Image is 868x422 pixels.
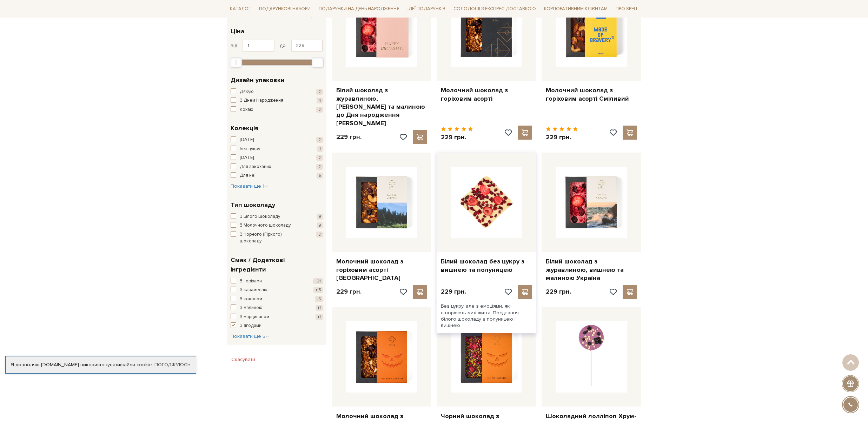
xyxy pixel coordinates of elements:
[240,106,253,113] span: Кохаю
[613,4,641,14] a: Про Spell
[231,231,323,245] button: З Чорного (Гіркого) шоколаду 2
[315,296,323,302] span: +6
[231,146,323,153] button: Без цукру 1
[231,304,323,312] button: З малиною +1
[336,257,427,282] a: Молочний шоколад з горіховим асорті [GEOGRAPHIC_DATA]
[231,75,285,85] span: Дизайн упаковки
[317,222,323,228] span: 9
[231,255,321,274] span: Смак / Додаткові інгредієнти
[316,89,323,95] span: 2
[240,154,254,161] span: [DATE]
[231,296,323,303] button: З кокосом +6
[240,146,260,153] span: Без цукру
[437,299,536,333] div: Без цукру, але з емоціями, які створюють миті життя. Поєднання білого шоколаду з полуницею і вишн...
[316,107,323,113] span: 2
[546,257,637,282] a: Білий шоколад з журавлиною, вишнею та малиною Україна
[231,27,244,36] span: Ціна
[546,86,637,103] a: Молочний шоколад з горіховим асорті Сміливий
[231,333,270,339] span: Показати ще 5
[240,278,262,285] span: З горіхами
[231,97,323,104] button: З Днем Народження 4
[240,287,267,294] span: З карамеллю
[240,88,254,95] span: Дякую
[240,314,269,321] span: З марципаном
[256,4,313,14] a: Подарункові набори
[291,40,323,52] input: Ціна
[346,167,417,238] img: Молочний шоколад з горіховим асорті Україна
[541,4,610,14] a: Корпоративним клієнтам
[441,288,466,296] p: 229 грн.
[336,133,362,141] p: 229 грн.
[231,106,323,113] button: Кохаю 2
[231,278,323,285] button: З горіхами +21
[316,4,402,14] a: Подарунки на День народження
[546,133,578,141] p: 229 грн.
[231,200,275,210] span: Тип шоколаду
[316,164,323,170] span: 2
[240,304,263,312] span: З малиною
[231,154,323,161] button: [DATE] 2
[317,214,323,220] span: 9
[451,3,539,15] a: Солодощі з експрес-доставкою
[240,136,254,143] span: [DATE]
[227,4,254,14] a: Каталог
[312,58,324,67] div: Max
[240,222,291,229] span: З Молочного шоколаду
[231,287,323,294] button: З карамеллю +15
[231,163,323,170] button: Для закоханих 2
[240,97,283,104] span: З Днем Народження
[6,362,196,368] div: Я дозволяю [DOMAIN_NAME] використовувати
[231,314,323,321] button: З марципаном +1
[240,322,261,329] span: З ягодами
[441,257,532,274] a: Білий шоколад без цукру з вишнею та полуницею
[231,172,323,179] button: Для неї 5
[317,146,323,152] span: 1
[280,42,286,49] span: до
[231,183,269,190] button: Показати ще 1
[451,167,522,238] img: Білий шоколад без цукру з вишнею та полуницею
[336,288,362,296] p: 229 грн.
[240,163,271,170] span: Для закоханих
[240,296,262,303] span: З кокосом
[231,213,323,220] button: З Білого шоколаду 9
[240,172,256,179] span: Для неї
[317,98,323,103] span: 4
[231,42,237,49] span: від
[243,40,274,52] input: Ціна
[231,183,269,189] span: Показати ще 1
[240,231,304,245] span: З Чорного (Гіркого) шоколаду
[231,136,323,143] button: [DATE] 2
[240,213,280,220] span: З Білого шоколаду
[313,278,323,284] span: +21
[154,362,190,368] a: Погоджуюсь
[316,137,323,143] span: 2
[230,58,242,67] div: Min
[317,173,323,179] span: 5
[316,232,323,237] span: 2
[313,287,323,293] span: +15
[441,86,532,103] a: Молочний шоколад з горіховим асорті
[546,288,571,296] p: 229 грн.
[316,305,323,311] span: +1
[120,362,152,368] a: файли cookie
[231,222,323,229] button: З Молочного шоколаду 9
[441,133,473,141] p: 229 грн.
[316,155,323,161] span: 2
[227,354,259,365] button: Скасувати
[336,86,427,127] a: Білий шоколад з журавлиною, [PERSON_NAME] та малиною до Дня народження [PERSON_NAME]
[231,88,323,95] button: Дякую 2
[231,123,258,133] span: Колекція
[316,314,323,320] span: +1
[231,333,270,340] button: Показати ще 5
[231,322,323,329] button: З ягодами
[405,4,448,14] a: Ідеї подарунків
